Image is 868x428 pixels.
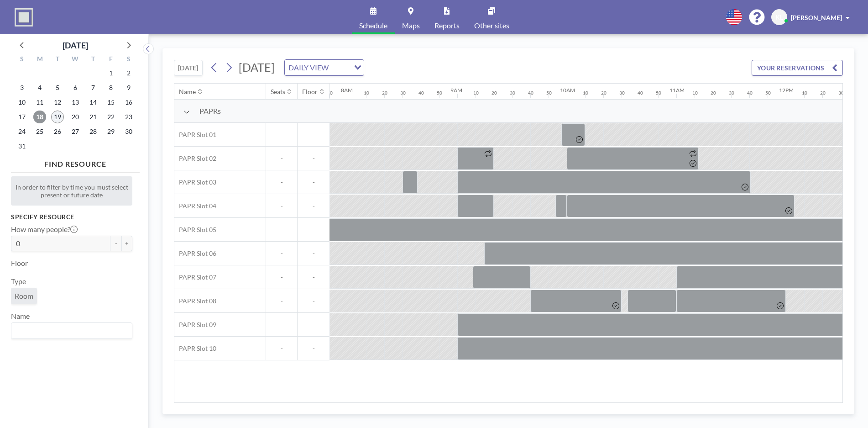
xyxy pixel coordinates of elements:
span: - [298,344,329,353]
span: PAPR Slot 08 [174,297,216,305]
span: Sunday, August 31, 2025 [16,140,28,153]
span: - [298,178,329,186]
div: 50 [327,90,333,96]
span: Sunday, August 24, 2025 [16,125,28,138]
span: Friday, August 29, 2025 [105,125,117,138]
span: Wednesday, August 6, 2025 [69,81,82,94]
span: PAPR Slot 06 [174,249,216,258]
div: 20 [601,90,607,96]
span: Saturday, August 9, 2025 [122,81,135,94]
span: - [298,273,329,281]
span: Sunday, August 17, 2025 [16,111,28,123]
span: Monday, August 25, 2025 [33,125,46,138]
div: 30 [400,90,406,96]
h4: FIND RESOURCE [11,156,140,169]
span: PAPR Slot 04 [174,202,216,210]
span: - [298,131,329,139]
div: 50 [546,90,552,96]
span: - [266,178,297,186]
span: PAPR Slot 10 [174,344,216,353]
span: Sunday, August 3, 2025 [16,81,28,94]
div: 30 [729,90,734,96]
span: Room [15,291,33,301]
span: - [298,249,329,258]
span: Wednesday, August 20, 2025 [69,111,82,123]
span: - [298,226,329,234]
span: - [298,154,329,163]
div: 30 [838,90,844,96]
span: PAPR Slot 07 [174,273,216,281]
div: S [120,54,137,66]
span: Friday, August 8, 2025 [105,81,117,94]
span: DAILY VIEW [287,62,330,74]
div: 11AM [669,87,685,94]
span: [PERSON_NAME] [791,14,842,21]
span: Schedule [359,22,387,29]
div: 10 [692,90,698,96]
span: - [266,297,297,305]
div: 12PM [779,87,794,94]
span: Saturday, August 23, 2025 [122,111,135,123]
div: In order to filter by time you must select present or future date [11,176,132,206]
button: [DATE] [174,60,203,76]
div: T [49,54,67,66]
span: Thursday, August 7, 2025 [87,81,99,94]
span: Saturday, August 30, 2025 [122,125,135,138]
div: 40 [747,90,753,96]
div: 30 [510,90,515,96]
span: - [298,202,329,210]
span: [DATE] [239,60,275,74]
div: Search for option [285,60,364,75]
span: Friday, August 1, 2025 [105,67,117,79]
span: Monday, August 18, 2025 [33,111,46,123]
div: 40 [638,90,643,96]
span: Maps [402,22,420,29]
span: Thursday, August 21, 2025 [87,111,99,123]
button: + [121,236,132,251]
label: Name [11,312,30,321]
span: Friday, August 22, 2025 [105,111,117,123]
span: Other sites [474,22,509,29]
span: - [266,131,297,139]
div: T [84,54,102,66]
span: - [266,202,297,210]
div: S [13,54,31,66]
h3: Specify resource [11,213,132,221]
div: 10 [473,90,479,96]
div: 20 [820,90,826,96]
div: 10 [364,90,369,96]
span: - [298,321,329,329]
span: PAPR Slot 01 [174,131,216,139]
div: 40 [528,90,533,96]
div: 20 [492,90,497,96]
div: F [102,54,120,66]
span: Friday, August 15, 2025 [105,96,117,109]
span: Thursday, August 14, 2025 [87,96,99,109]
div: 10 [583,90,588,96]
span: Tuesday, August 12, 2025 [51,96,64,109]
span: KL [775,13,783,21]
span: PAPRs [199,106,221,116]
div: 20 [382,90,387,96]
div: M [31,54,49,66]
label: Floor [11,259,28,268]
span: - [266,273,297,281]
span: PAPR Slot 03 [174,178,216,186]
span: Wednesday, August 27, 2025 [69,125,82,138]
div: 9AM [450,87,462,94]
span: PAPR Slot 05 [174,226,216,234]
label: How many people? [11,225,78,234]
span: - [266,226,297,234]
div: 10 [802,90,807,96]
label: Type [11,277,26,286]
span: Monday, August 4, 2025 [33,81,46,94]
div: 50 [437,90,442,96]
div: 10AM [560,87,575,94]
span: Sunday, August 10, 2025 [16,96,28,109]
div: Search for option [11,323,132,338]
span: PAPR Slot 09 [174,321,216,329]
span: Tuesday, August 19, 2025 [51,111,64,123]
div: 20 [711,90,716,96]
div: 50 [765,90,771,96]
input: Search for option [12,325,127,337]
